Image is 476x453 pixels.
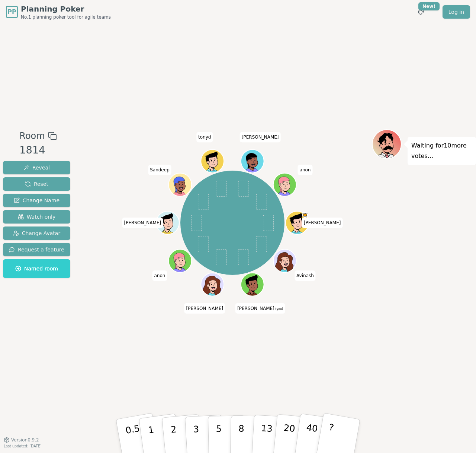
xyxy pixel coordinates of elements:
span: Click to change your name [122,218,163,228]
span: Click to change your name [302,218,343,228]
p: Waiting for 10 more votes... [411,140,472,161]
span: Reset [25,180,48,188]
span: Rob is the host [302,212,308,218]
span: PP [7,7,16,16]
a: Log in [443,5,470,19]
span: Last updated: [DATE] [4,444,42,448]
span: Click to change your name [196,132,213,142]
span: Version 0.9.2 [11,437,39,443]
button: Change Avatar [3,226,70,240]
span: Request a feature [9,246,64,253]
button: Click to change your avatar [242,274,263,295]
button: New! [414,5,428,19]
button: Reveal [3,161,70,174]
button: Version0.9.2 [4,437,39,443]
a: PPPlanning PokerNo.1 planning poker tool for agile teams [6,4,111,20]
button: Named room [3,259,70,278]
div: 1814 [19,143,57,158]
span: Change Avatar [13,229,61,237]
span: Click to change your name [295,270,316,281]
span: Change Name [14,197,59,204]
button: Reset [3,177,70,191]
button: Change Name [3,194,70,207]
span: Click to change your name [240,132,281,142]
span: Click to change your name [152,270,167,281]
span: Click to change your name [184,303,225,314]
span: (you) [274,307,283,311]
span: Click to change your name [148,165,171,175]
span: Watch only [18,213,56,221]
div: New! [418,2,440,10]
span: Named room [15,265,58,272]
span: Room [19,129,45,143]
span: Click to change your name [298,165,313,175]
span: Planning Poker [21,4,111,14]
span: Click to change your name [235,303,285,314]
button: Watch only [3,210,70,224]
span: No.1 planning poker tool for agile teams [21,14,111,20]
button: Request a feature [3,243,70,256]
span: Reveal [23,164,50,171]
